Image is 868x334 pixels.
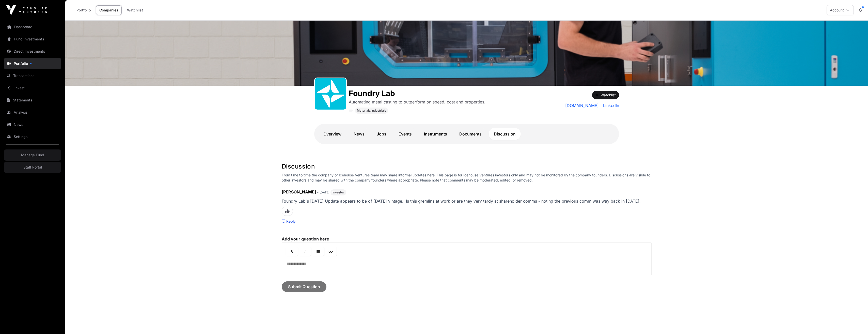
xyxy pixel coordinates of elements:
[317,80,344,108] img: Factor-favicon.svg
[349,99,485,105] p: Automating metal casting to outperform on speed, cost and properties.
[4,34,61,45] a: Fund Investments
[4,82,61,94] a: Invest
[318,128,615,140] nav: Tabs
[592,91,619,99] button: Watchlist
[489,128,521,140] a: Discussion
[6,5,47,15] img: Icehouse Ventures Logo
[843,310,868,334] iframe: Chat Widget
[299,247,311,256] a: Italic
[282,198,652,205] p: Foundry Lab's [DATE] Update appears to be of [DATE] vintage. Is this gremlins at work or are they...
[325,247,337,256] a: Link
[4,149,61,161] a: Manage Fund
[565,102,599,109] a: [DOMAIN_NAME]
[333,190,344,194] span: Investor
[282,236,652,241] label: Add your question here
[827,5,854,15] button: Account
[318,128,346,140] a: Overview
[282,189,316,194] span: [PERSON_NAME]
[372,128,391,140] a: Jobs
[282,173,652,183] p: From time to time the company or Icehouse Ventures team may share informal updates here. This pag...
[4,95,61,106] a: Statements
[419,128,452,140] a: Instruments
[4,131,61,142] a: Settings
[282,219,296,224] a: Reply
[4,46,61,57] a: Direct Investments
[282,207,293,216] span: Like this comment
[96,5,122,15] a: Companies
[393,128,417,140] a: Events
[601,102,619,109] a: LinkedIn
[4,119,61,130] a: News
[4,58,61,69] a: Portfolio
[4,70,61,81] a: Transactions
[357,109,386,113] span: Materials/Industrials
[312,247,324,256] a: Lists
[349,128,370,140] a: News
[65,21,868,86] img: Foundry Lab
[4,162,61,173] a: Staff Portal
[317,190,329,194] span: • [DATE]
[454,128,487,140] a: Documents
[124,5,146,15] a: Watchlist
[282,162,652,171] h1: Discussion
[286,247,298,256] a: Bold
[349,89,485,98] h1: Foundry Lab
[4,21,61,33] a: Dashboard
[4,107,61,118] a: Analysis
[73,5,94,15] a: Portfolio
